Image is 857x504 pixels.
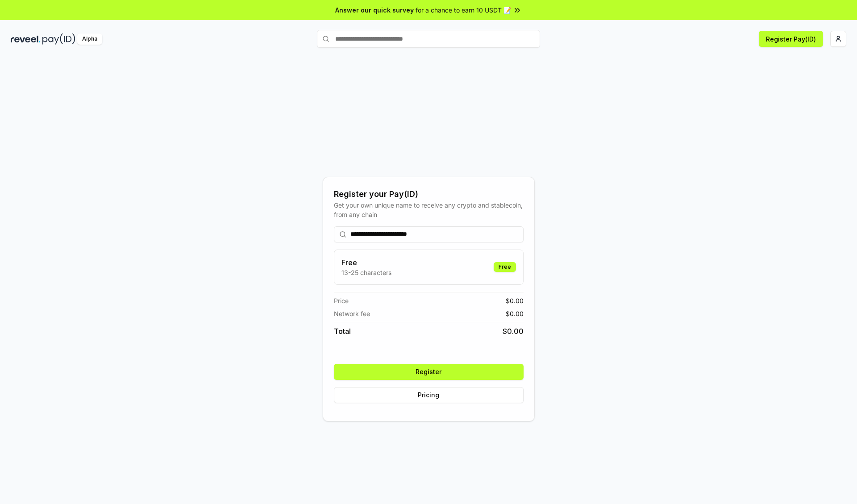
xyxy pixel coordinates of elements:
[42,33,75,45] img: pay_id
[494,262,516,272] div: Free
[11,33,41,45] img: reveel_dark
[334,200,524,219] div: Get your own unique name to receive any crypto and stablecoin, from any chain
[506,296,524,305] span: $ 0.00
[341,257,391,268] h3: Free
[334,387,524,403] button: Pricing
[506,309,524,318] span: $ 0.00
[334,296,349,305] span: Price
[341,268,391,277] p: 13-25 characters
[334,326,351,337] span: Total
[335,5,414,15] span: Answer our quick survey
[334,364,524,380] button: Register
[416,5,511,15] span: for a chance to earn 10 USDT 📝
[503,326,524,337] span: $ 0.00
[77,33,102,45] div: Alpha
[759,31,823,47] button: Register Pay(ID)
[334,188,524,200] div: Register your Pay(ID)
[334,309,370,318] span: Network fee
